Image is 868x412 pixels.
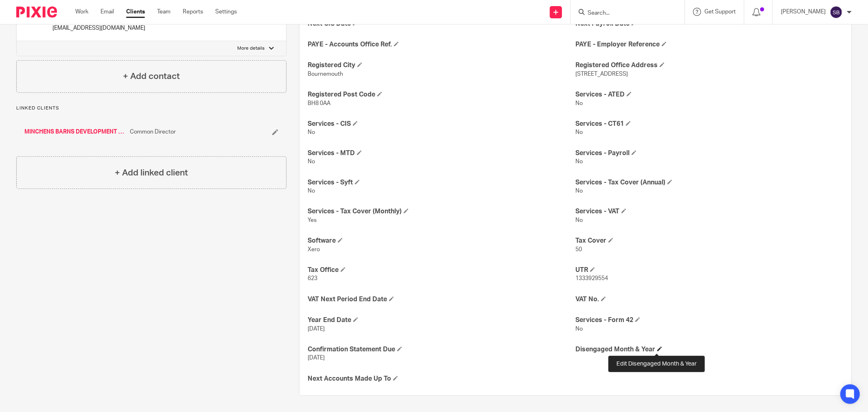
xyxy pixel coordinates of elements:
span: No [575,159,583,164]
h4: Services - VAT [575,207,843,216]
a: Email [101,8,114,16]
span: 1333929554 [575,276,608,281]
p: More details [238,45,265,52]
h4: Next Accounts Made Up To [308,375,575,383]
h4: Services - Tax Cover (Monthly) [308,207,575,216]
h4: Services - CIS [308,120,575,128]
span: No [575,326,583,332]
h4: VAT No. [575,295,843,304]
h4: Tax Office [308,266,575,274]
h4: Services - MTD [308,149,575,158]
a: Work [75,8,88,16]
span: Bournemouth [308,71,343,77]
h4: Services - Payroll [575,149,843,158]
h4: PAYE - Accounts Office Ref. [308,40,575,49]
h4: Confirmation Statement Due [308,345,575,354]
span: No [575,129,583,135]
h4: Services - ATED [575,90,843,99]
a: Team [157,8,171,16]
h4: VAT Next Period End Date [308,295,575,304]
h4: Services - Syft [308,178,575,187]
span: BH8 0AA [308,101,330,106]
h4: Registered City [308,61,575,70]
span: Yes [308,217,317,223]
span: Get Support [704,9,736,15]
h4: Services - CT61 [575,120,843,128]
input: Search [587,10,660,17]
span: No [575,101,583,106]
span: No [308,188,315,194]
span: 50 [575,247,582,252]
span: No [575,217,583,223]
h4: Year End Date [308,316,575,324]
img: Pixie [16,7,57,18]
img: svg%3E [830,6,843,19]
p: Linked clients [16,105,286,112]
h4: Tax Cover [575,237,843,245]
span: [STREET_ADDRESS] [575,71,628,77]
h4: Registered Office Address [575,61,843,70]
span: Common Director [130,128,176,136]
span: No [308,159,315,164]
h4: + Add contact [123,70,180,83]
a: Clients [126,8,145,16]
h4: + Add linked client [115,167,188,179]
p: [EMAIL_ADDRESS][DOMAIN_NAME] [52,24,145,32]
span: No [575,188,583,194]
span: [DATE] [308,355,325,361]
a: MINCHENS BARNS DEVELOPMENT LIMITED [24,128,126,136]
a: Settings [215,8,237,16]
a: Reports [183,8,203,16]
h4: Software [308,237,575,245]
h4: Services - Tax Cover (Annual) [575,178,843,187]
span: [DATE] [308,326,325,332]
h4: Disengaged Month & Year [575,345,843,354]
h4: Registered Post Code [308,90,575,99]
span: 623 [308,276,317,281]
h4: PAYE - Employer Reference [575,40,843,49]
p: [PERSON_NAME] [781,8,826,16]
h4: Services - Form 42 [575,316,843,324]
span: No [308,129,315,135]
h4: UTR [575,266,843,274]
span: Xero [308,247,320,252]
